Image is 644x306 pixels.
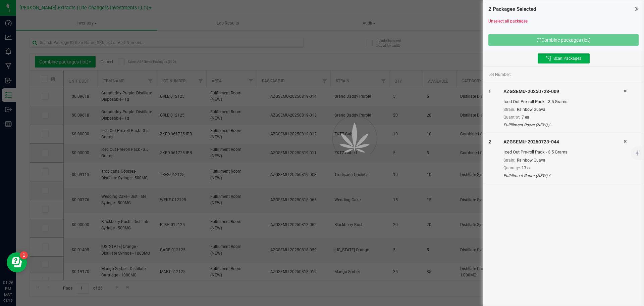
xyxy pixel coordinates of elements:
span: Quantity: [503,166,520,170]
span: 2 [488,139,491,144]
div: Iced Out Pre-roll Pack - 3.5 Grams [503,149,624,156]
a: Unselect all packages [488,19,528,24]
div: AZGSEMU-20250723-044 [503,138,624,145]
span: Strain: [503,107,515,112]
div: Fulfillment Room (NEW) / - [503,122,624,128]
span: Rainbow Guava [517,107,545,112]
span: 7 ea [522,115,529,120]
iframe: Resource center unread badge [20,251,28,259]
div: AZGSEMU-20250723-009 [503,88,624,95]
button: Combine packages (lot) [488,34,639,46]
button: Scan Packages [538,53,590,63]
iframe: Resource center [7,252,27,272]
span: Strain: [503,158,515,163]
span: Quantity: [503,115,520,120]
span: Scan Packages [553,56,581,61]
span: 13 ea [522,166,532,170]
span: 1 [488,89,491,94]
span: Lot Number: [488,72,511,78]
div: Fulfillment Room (NEW) / - [503,173,624,179]
span: Rainbow Guava [517,158,545,163]
div: Iced Out Pre-roll Pack - 3.5 Grams [503,98,624,105]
